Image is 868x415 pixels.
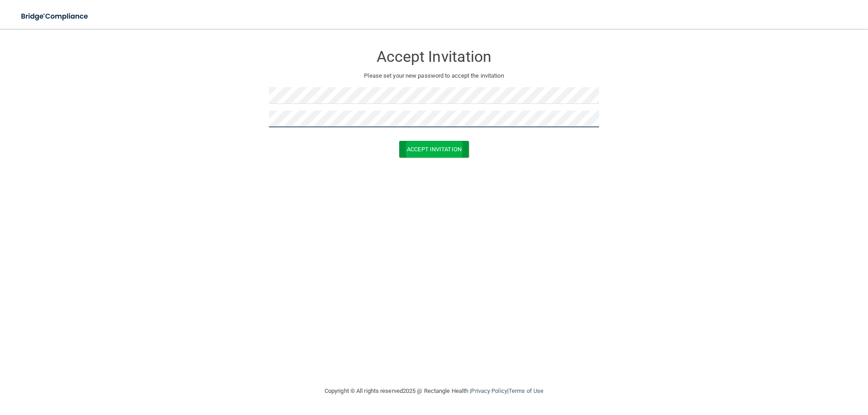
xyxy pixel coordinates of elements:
iframe: Drift Widget Chat Controller [712,351,857,387]
h3: Accept Invitation [269,48,599,65]
p: Please set your new password to accept the invitation [276,70,592,81]
a: Terms of Use [509,387,543,394]
img: bridge_compliance_login_screen.278c3ca4.svg [14,7,97,26]
div: Copyright © All rights reserved 2025 @ Rectangle Health | | [269,377,599,406]
button: Accept Invitation [399,141,469,158]
a: Privacy Policy [471,387,507,394]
